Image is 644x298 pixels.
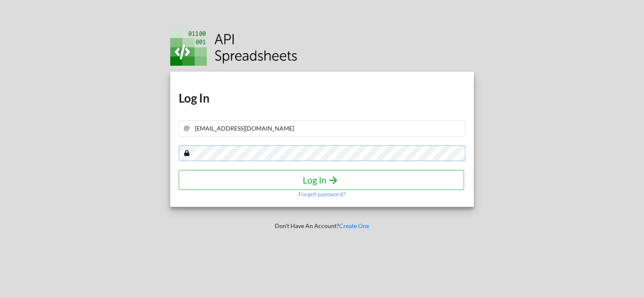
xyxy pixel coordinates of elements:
[179,120,466,136] input: Your Email
[188,175,455,185] h4: Log In
[179,170,464,190] button: Log In
[170,29,297,66] img: Logo.png
[179,90,466,106] h1: Log In
[299,190,345,198] p: Forgot password?
[164,222,480,230] p: Don't Have An Account?
[339,222,369,229] a: Create One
